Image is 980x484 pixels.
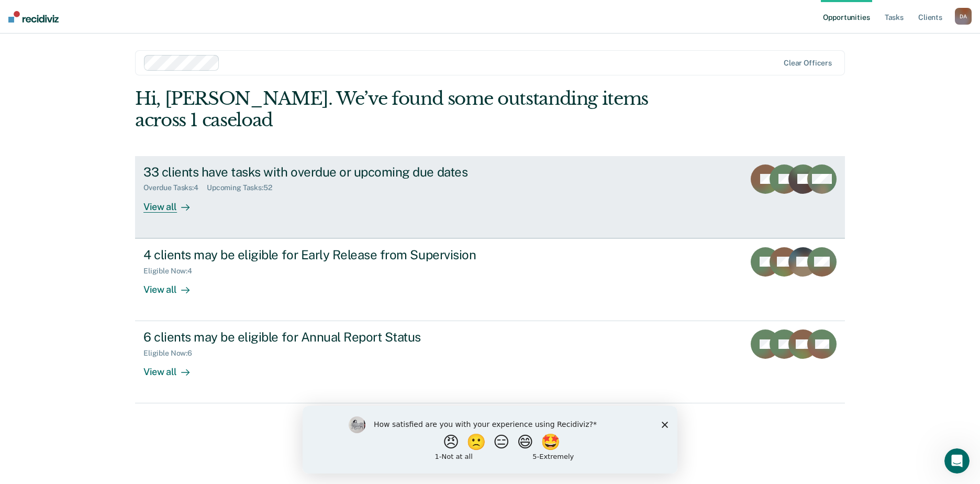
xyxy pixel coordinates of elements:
div: D A [955,8,972,25]
div: Hi, [PERSON_NAME]. We’ve found some outstanding items across 1 caseload [135,88,703,131]
div: View all [143,275,202,295]
a: 6 clients may be eligible for Annual Report StatusEligible Now:6View all [135,321,845,403]
img: Recidiviz [8,11,59,23]
div: Upcoming Tasks : 52 [207,183,281,192]
iframe: Survey by Kim from Recidiviz [303,406,677,474]
button: DA [955,8,972,25]
div: Eligible Now : 4 [143,267,201,276]
div: 6 clients may be eligible for Annual Report Status [143,329,511,345]
div: 33 clients have tasks with overdue or upcoming due dates [143,164,511,180]
a: 33 clients have tasks with overdue or upcoming due datesOverdue Tasks:4Upcoming Tasks:52View all [135,156,845,238]
iframe: Intercom live chat [944,448,970,474]
div: View all [143,358,202,378]
div: Clear officers [784,59,832,68]
a: 4 clients may be eligible for Early Release from SupervisionEligible Now:4View all [135,238,845,321]
div: 4 clients may be eligible for Early Release from Supervision [143,247,511,262]
div: View all [143,192,202,213]
div: Overdue Tasks : 4 [143,183,207,192]
div: Eligible Now : 6 [143,349,201,358]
